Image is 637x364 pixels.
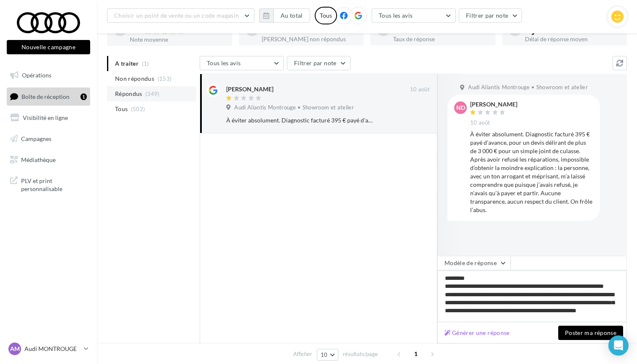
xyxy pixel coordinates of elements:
span: (502) [131,106,145,112]
a: Campagnes [5,130,92,148]
div: Open Intercom Messenger [608,335,629,356]
span: Afficher [293,350,312,358]
button: Au total [273,8,310,23]
button: Tous les avis [200,56,284,70]
span: Audi Aliantis Montrouge • Showroom et atelier [234,104,354,112]
span: Tous les avis [379,12,413,19]
button: Modèle de réponse [437,256,511,270]
a: Visibilité en ligne [5,109,92,127]
span: Répondus [115,90,142,98]
button: Filtrer par note [459,8,522,23]
a: PLV et print personnalisable [5,172,92,197]
span: 10 [321,351,328,358]
span: (153) [158,75,172,82]
div: À éviter absolument. Diagnostic facturé 395 € payé d’avance, pour un devis délirant de plus de 3 ... [226,116,375,125]
span: résultats/page [343,350,378,358]
div: 4 jours [525,25,621,35]
span: Tous les avis [207,59,241,66]
div: [PERSON_NAME] [226,85,273,93]
button: Au total [259,8,310,23]
span: Visibilité en ligne [23,114,68,121]
span: Non répondus [115,74,154,83]
div: Note moyenne [130,37,225,43]
span: (349) [145,90,160,97]
button: Générer une réponse [441,328,513,338]
button: Nouvelle campagne [7,40,90,54]
a: Boîte de réception1 [5,88,92,106]
div: À éviter absolument. Diagnostic facturé 395 € payé d’avance, pour un devis délirant de plus de 3 ... [470,130,593,214]
span: Boîte de réception [21,93,70,100]
a: AM Audi MONTROUGE [7,341,90,357]
button: Choisir un point de vente ou un code magasin [107,8,254,23]
span: 10 août [470,119,490,127]
span: Campagnes [21,135,51,142]
p: Audi MONTROUGE [24,345,80,353]
button: 10 [317,349,338,361]
span: 10 août [410,86,430,93]
div: Délai de réponse moyen [525,36,621,42]
div: [PERSON_NAME] non répondus [262,36,357,42]
span: Choisir un point de vente ou un code magasin [114,12,239,19]
div: 1 [80,93,87,100]
span: Audi Aliantis Montrouge • Showroom et atelier [468,84,588,91]
span: Opérations [22,72,51,79]
a: Opérations [5,66,92,84]
span: AM [10,345,20,353]
div: Tous [315,7,337,24]
span: PLV et print personnalisable [21,175,87,193]
div: 70 % [393,25,489,35]
div: [PERSON_NAME] [470,101,517,107]
span: Médiathèque [21,156,56,163]
span: Tous [115,105,128,113]
div: 153 [262,25,357,35]
button: Filtrer par note [287,56,351,70]
a: Médiathèque [5,151,92,169]
span: ND [456,104,465,112]
span: 1 [409,347,423,361]
div: Taux de réponse [393,36,489,42]
button: Poster ma réponse [558,326,623,340]
button: Tous les avis [372,8,456,23]
div: 4.3 [130,25,225,35]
